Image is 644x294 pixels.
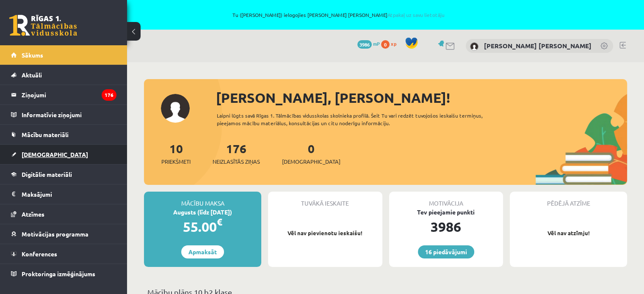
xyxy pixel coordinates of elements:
legend: Maksājumi [22,184,116,204]
span: Mācību materiāli [22,131,69,138]
div: Mācību maksa [144,192,261,208]
div: Tev pieejamie punkti [389,208,503,217]
a: 176Neizlasītās ziņas [213,141,260,166]
span: Digitālie materiāli [22,170,72,178]
a: 0[DEMOGRAPHIC_DATA] [282,141,340,166]
span: Neizlasītās ziņas [213,157,260,166]
a: 16 piedāvājumi [418,245,474,258]
a: Konferences [11,244,116,264]
a: Mācību materiāli [11,125,116,144]
legend: Ziņojumi [22,85,116,104]
span: Tu ([PERSON_NAME]) ielogojies [PERSON_NAME] [PERSON_NAME] [97,12,580,17]
div: Tuvākā ieskaite [268,192,382,208]
a: 10Priekšmeti [161,141,191,166]
span: Atzīmes [22,210,44,218]
a: Ziņojumi176 [11,85,116,104]
a: Rīgas 1. Tālmācības vidusskola [9,15,77,36]
span: 3986 [357,40,372,49]
span: Sākums [22,51,43,59]
div: Pēdējā atzīme [510,192,627,208]
p: Vēl nav atzīmju! [514,229,623,237]
a: Aktuāli [11,65,116,85]
span: mP [373,40,380,47]
span: € [217,216,222,228]
a: Apmaksāt [181,245,224,258]
i: 176 [102,89,116,101]
div: 3986 [389,217,503,237]
p: Vēl nav pievienotu ieskaišu! [272,229,378,237]
div: Motivācija [389,192,503,208]
legend: Informatīvie ziņojumi [22,105,116,124]
span: Proktoringa izmēģinājums [22,270,95,278]
span: xp [391,40,396,47]
a: Digitālie materiāli [11,165,116,184]
a: [PERSON_NAME] [PERSON_NAME] [484,41,591,50]
a: Atzīmes [11,204,116,224]
span: Aktuāli [22,71,42,79]
a: Atpakaļ uz savu lietotāju [387,11,445,18]
a: Informatīvie ziņojumi [11,105,116,124]
span: Motivācijas programma [22,230,88,238]
div: Augusts (līdz [DATE]) [144,208,261,217]
span: Konferences [22,250,57,258]
a: Maksājumi [11,184,116,204]
div: 55.00 [144,217,261,237]
a: 3986 mP [357,40,380,47]
a: Motivācijas programma [11,224,116,244]
a: 0 xp [381,40,401,47]
a: [DEMOGRAPHIC_DATA] [11,145,116,164]
div: Laipni lūgts savā Rīgas 1. Tālmācības vidusskolas skolnieka profilā. Šeit Tu vari redzēt tuvojošo... [217,112,507,127]
span: 0 [381,40,390,49]
img: Daniels Legzdiņš [470,42,478,51]
span: [DEMOGRAPHIC_DATA] [282,157,340,166]
a: Proktoringa izmēģinājums [11,264,116,283]
span: Priekšmeti [161,157,191,166]
span: [DEMOGRAPHIC_DATA] [22,151,88,158]
a: Sākums [11,45,116,65]
div: [PERSON_NAME], [PERSON_NAME]! [216,88,627,108]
